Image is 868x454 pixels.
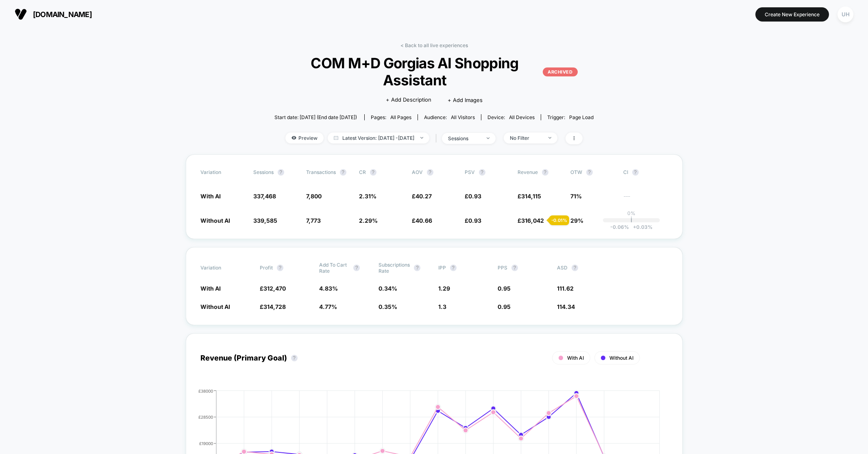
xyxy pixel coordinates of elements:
span: £ [465,193,481,200]
span: -0.06 % [610,224,629,230]
span: + [633,224,636,230]
span: COM M+D Gorgias AI Shopping Assistant [290,54,577,89]
span: 7,773 [306,217,321,224]
button: ? [278,169,284,176]
span: CR [359,169,366,175]
span: 339,585 [253,217,277,224]
button: ? [277,265,283,271]
span: £ [412,217,432,224]
span: Transactions [306,169,336,175]
span: all devices [509,114,535,120]
span: 312,470 [263,285,286,292]
span: Variation [200,262,245,274]
button: ? [427,169,433,176]
span: £ [465,217,481,224]
button: ? [542,169,548,176]
span: 1.3 [438,303,446,310]
span: 0.93 [468,193,481,200]
span: With AI [200,193,221,200]
span: 0.95 [498,285,511,292]
span: Device: [481,114,541,120]
span: 0.03 % [629,224,653,230]
span: 4.77 % [319,303,337,310]
span: 40.66 [416,217,432,224]
span: + Add Images [448,97,483,103]
span: 316,042 [521,217,544,224]
span: £ [518,217,544,224]
span: Profit [260,265,273,271]
button: ? [370,169,376,176]
button: ? [572,265,578,271]
span: With AI [567,355,584,361]
span: £ [260,285,286,292]
div: sessions [448,135,481,141]
span: 314,115 [521,193,541,200]
span: AOV [412,169,423,175]
span: 0.93 [468,217,481,224]
span: [DOMAIN_NAME] [33,10,92,19]
span: 337,468 [253,193,276,200]
span: 0.35 % [379,303,397,310]
span: all pages [390,114,411,120]
span: 1.29 [438,285,450,292]
span: Without AI [200,303,230,310]
button: Create New Experience [755,7,829,22]
span: 71% [570,193,582,200]
span: 40.27 [416,193,432,200]
img: end [420,137,423,139]
span: Revenue [518,169,538,175]
img: Visually logo [15,8,27,20]
span: PSV [465,169,475,175]
span: Latest Version: [DATE] - [DATE] [328,133,429,143]
div: - 0.01 % [549,215,569,225]
button: [DOMAIN_NAME] [12,8,94,21]
span: CI [623,169,668,176]
span: PPS [498,265,507,271]
div: UH [838,7,853,22]
span: 111.62 [557,285,574,292]
span: Without AI [609,355,633,361]
span: IPP [438,265,446,271]
button: UH [835,6,856,23]
span: Variation [200,169,245,176]
span: All Visitors [451,114,475,120]
img: end [487,137,489,139]
button: ? [479,169,485,176]
tspan: £28500 [198,414,213,419]
div: Trigger: [547,114,594,120]
span: 2.31 % [359,193,376,200]
span: + Add Description [386,96,431,104]
span: Without AI [200,217,230,224]
span: 29% [570,217,583,224]
p: 0% [627,210,635,216]
span: ASD [557,265,568,271]
span: Add To Cart Rate [319,262,349,274]
span: | [433,133,442,144]
span: £ [412,193,432,200]
span: With AI [200,285,221,292]
button: ? [340,169,346,176]
button: ? [414,265,420,271]
span: Subscriptions Rate [379,262,410,274]
div: Audience: [424,114,475,120]
span: Sessions [253,169,274,175]
span: £ [260,303,286,310]
div: Pages: [371,114,411,120]
tspan: £38000 [198,388,213,393]
tspan: £19000 [199,441,213,445]
span: 2.29 % [359,217,378,224]
button: ? [291,355,298,361]
span: 0.95 [498,303,511,310]
a: < Back to all live experiences [400,42,468,48]
img: end [548,137,551,139]
span: £ [518,193,541,200]
button: ? [450,265,457,271]
span: 114.34 [557,303,575,310]
button: ? [586,169,593,176]
div: No Filter [510,135,542,141]
span: 4.83 % [319,285,338,292]
p: ARCHIVED [543,67,577,76]
button: ? [353,265,360,271]
span: 314,728 [263,303,286,310]
span: Preview [285,133,324,143]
